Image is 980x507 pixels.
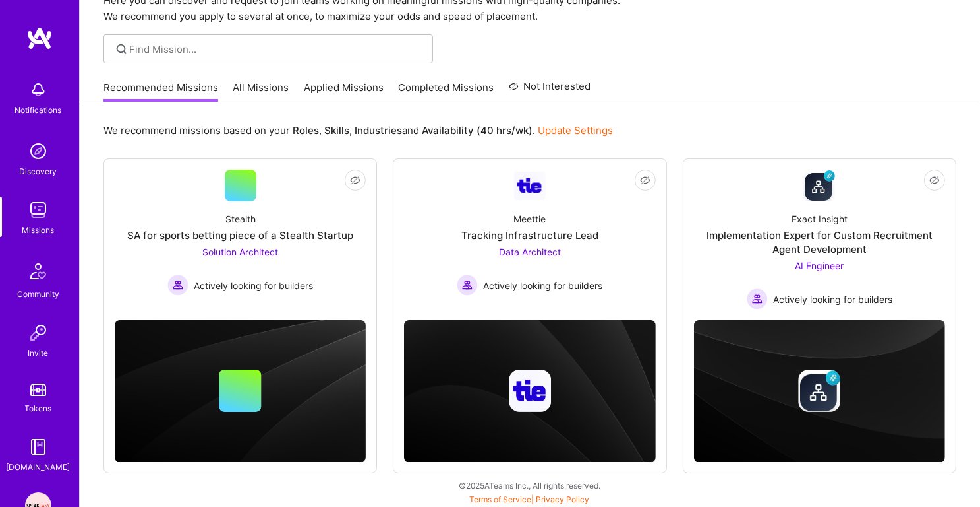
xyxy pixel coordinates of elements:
img: teamwork [25,197,51,223]
a: All Missions [233,81,289,102]
b: Roles [293,124,319,137]
i: icon EyeClosed [640,175,650,186]
img: Actively looking for builders [747,288,768,310]
span: Actively looking for builders [483,279,602,292]
a: Company LogoExact InsightImplementation Expert for Custom Recruitment Agent DevelopmentAI Enginee... [694,170,945,310]
img: Company logo [509,370,551,412]
div: Notifications [15,103,62,117]
div: Implementation Expert for Custom Recruitment Agent Development [694,228,945,256]
a: Not Interested [509,79,591,102]
span: | [470,494,590,504]
div: Exact Insight [792,212,848,226]
div: SA for sports betting piece of a Stealth Startup [127,228,353,242]
i: icon EyeClosed [350,175,360,186]
div: Invite [28,346,49,360]
div: Meettie [513,212,546,226]
img: Company Logo [514,172,546,200]
input: Find Mission... [130,42,423,56]
img: Community [22,255,54,287]
div: Stealth [225,212,256,226]
span: Data Architect [499,246,561,257]
img: guide book [25,434,51,460]
img: tokens [30,384,46,396]
a: Company LogoMeettieTracking Infrastructure LeadData Architect Actively looking for buildersActive... [404,170,655,310]
a: Recommended Missions [103,81,218,102]
img: Actively looking for builders [457,275,478,296]
div: [DOMAIN_NAME] [7,460,71,474]
div: Tracking Infrastructure Lead [461,228,598,242]
img: Invite [25,320,51,346]
img: discovery [25,138,51,164]
b: Availability (40 hrs/wk) [422,124,533,137]
img: Actively looking for builders [167,275,188,296]
a: Update Settings [538,124,613,137]
img: cover [404,320,655,463]
a: Completed Missions [399,81,494,102]
div: © 2025 ATeams Inc., All rights reserved. [79,469,980,502]
img: bell [25,77,51,103]
i: icon EyeClosed [929,175,940,186]
a: Applied Missions [304,81,384,102]
a: Terms of Service [470,494,532,504]
img: Company logo [798,370,840,412]
div: Community [17,287,59,301]
span: Actively looking for builders [194,279,313,292]
div: Discovery [20,164,57,178]
a: StealthSA for sports betting piece of a Stealth StartupSolution Architect Actively looking for bu... [115,170,366,310]
i: icon SearchGrey [114,42,129,57]
img: logo [26,26,53,50]
img: cover [694,320,945,463]
img: Company Logo [803,170,835,201]
img: cover [115,320,366,463]
p: We recommend missions based on your , , and . [103,123,613,137]
span: Solution Architect [202,246,278,257]
div: Tokens [25,401,52,415]
b: Industries [355,124,402,137]
span: AI Engineer [795,260,844,271]
a: Privacy Policy [536,494,590,504]
span: Actively looking for builders [773,292,892,306]
div: Missions [22,223,55,237]
b: Skills [324,124,349,137]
